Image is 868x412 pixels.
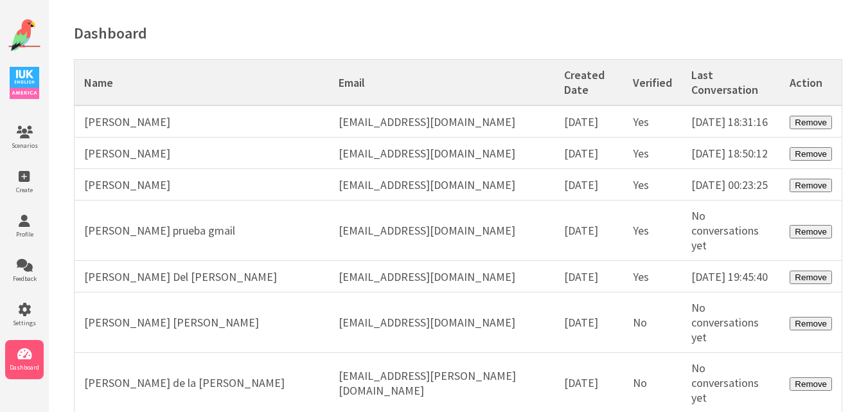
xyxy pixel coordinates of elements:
[790,147,832,161] button: Remove
[554,292,623,353] td: [DATE]
[8,19,40,51] img: Website Logo
[75,138,330,169] td: [PERSON_NAME]
[623,292,682,353] td: No
[74,23,842,43] h1: Dashboard
[554,60,623,106] th: Created Date
[329,261,554,292] td: [EMAIL_ADDRESS][DOMAIN_NAME]
[790,179,832,192] button: Remove
[623,201,682,261] td: Yes
[554,169,623,201] td: [DATE]
[682,105,780,138] td: [DATE] 18:31:16
[5,141,44,150] span: Scenarios
[623,60,682,106] th: Verified
[329,292,554,353] td: [EMAIL_ADDRESS][DOMAIN_NAME]
[329,60,554,106] th: Email
[329,201,554,261] td: [EMAIL_ADDRESS][DOMAIN_NAME]
[554,261,623,292] td: [DATE]
[790,271,832,284] button: Remove
[623,261,682,292] td: Yes
[329,138,554,169] td: [EMAIL_ADDRESS][DOMAIN_NAME]
[682,138,780,169] td: [DATE] 18:50:12
[329,105,554,138] td: [EMAIL_ADDRESS][DOMAIN_NAME]
[5,230,44,238] span: Profile
[682,201,780,261] td: No conversations yet
[623,138,682,169] td: Yes
[75,169,330,201] td: [PERSON_NAME]
[790,377,832,391] button: Remove
[75,261,330,292] td: [PERSON_NAME] Del [PERSON_NAME]
[554,138,623,169] td: [DATE]
[790,225,832,238] button: Remove
[75,60,330,106] th: Name
[554,105,623,138] td: [DATE]
[790,317,832,330] button: Remove
[790,116,832,129] button: Remove
[75,105,330,138] td: [PERSON_NAME]
[623,169,682,201] td: Yes
[75,201,330,261] td: [PERSON_NAME] prueba gmail
[623,105,682,138] td: Yes
[5,363,44,372] span: Dashboard
[5,274,44,283] span: Feedback
[329,169,554,201] td: [EMAIL_ADDRESS][DOMAIN_NAME]
[5,319,44,327] span: Settings
[682,261,780,292] td: [DATE] 19:45:40
[682,60,780,106] th: Last Conversation
[682,292,780,353] td: No conversations yet
[10,67,39,99] img: IUK Logo
[780,60,842,106] th: Action
[682,169,780,201] td: [DATE] 00:23:25
[554,201,623,261] td: [DATE]
[5,186,44,194] span: Create
[75,292,330,353] td: [PERSON_NAME] [PERSON_NAME]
